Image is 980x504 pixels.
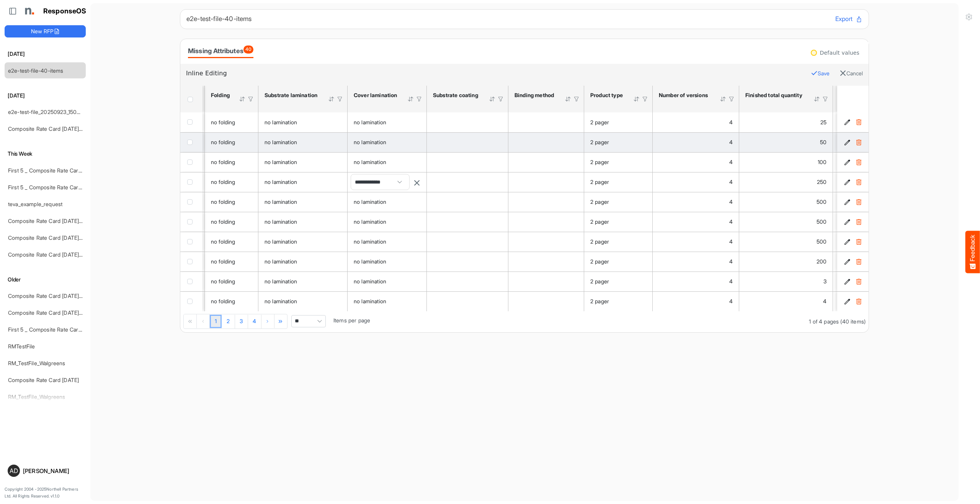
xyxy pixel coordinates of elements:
[348,112,427,132] td: no lamination is template cell Column Header httpsnorthellcomontologiesmapping-rulesmanufacturing...
[584,152,653,172] td: 2 pager is template cell Column Header httpsnorthellcomontologiesmapping-rulesproducthasproducttype
[642,96,648,102] div: Filter Icon
[837,212,870,232] td: 16e6da41-7b85-4d3b-9572-e22e39d4c66a is template cell Column Header
[508,172,584,192] td: is template cell Column Header httpsnorthellcomontologiesmapping-rulesassemblyhasbindingmethod
[5,275,86,284] h6: Older
[843,119,851,126] button: Edit
[265,298,297,304] span: no lamination
[8,125,99,132] a: Composite Rate Card [DATE]_smaller
[745,92,804,99] div: Finished total quantity
[653,112,739,132] td: 4 is template cell Column Header httpsnorthellcomontologiesmapping-rulesorderhasnumberofversions
[843,238,851,245] button: Edit
[843,258,851,265] button: Edit
[843,218,851,226] button: Edit
[180,152,203,172] td: checkbox
[653,212,739,232] td: 4 is template cell Column Header httpsnorthellcomontologiesmapping-rulesorderhasnumberofversions
[235,315,248,328] a: Page 3 of 4 Pages
[833,252,895,272] td: 11 is template cell Column Header httpsnorthellcomontologiesmapping-rulesmeasurementhasflatsizehe...
[8,234,99,241] a: Composite Rate Card [DATE]_smaller
[590,179,609,185] span: 2 pager
[354,139,386,145] span: no lamination
[8,377,79,383] a: Composite Rate Card [DATE]
[211,238,235,245] span: no folding
[8,309,99,316] a: Composite Rate Card [DATE]_smaller
[211,298,235,304] span: no folding
[514,92,555,99] div: Binding method
[258,132,348,152] td: no lamination is template cell Column Header httpsnorthellcomontologiesmapping-rulesmanufacturing...
[8,67,64,74] a: e2e-test-file-40-items
[5,91,86,100] h6: [DATE]
[833,132,895,152] td: 11 is template cell Column Header httpsnorthellcomontologiesmapping-rulesmeasurementhasflatsizehe...
[348,212,427,232] td: no lamination is template cell Column Header httpsnorthellcomontologiesmapping-rulesmanufacturing...
[840,68,863,78] button: Cancel
[205,192,258,212] td: no folding is template cell Column Header httpsnorthellcomontologiesmapping-rulesmanufacturinghas...
[258,192,348,212] td: no lamination is template cell Column Header httpsnorthellcomontologiesmapping-rulesmanufacturing...
[265,92,318,99] div: Substrate lamination
[197,314,210,328] div: Go to previous page
[23,468,83,474] div: [PERSON_NAME]
[653,272,739,291] td: 4 is template cell Column Header httpsnorthellcomontologiesmapping-rulesorderhasnumberofversions
[258,291,348,311] td: no lamination is template cell Column Header httpsnorthellcomontologiesmapping-rulesmanufacturing...
[354,218,386,225] span: no lamination
[265,139,297,145] span: no lamination
[729,139,733,145] span: 4
[211,218,235,225] span: no folding
[739,192,833,212] td: 500 is template cell Column Header httpsnorthellcomontologiesmapping-rulesorderhasfinishedtotalqu...
[508,112,584,132] td: is template cell Column Header httpsnorthellcomontologiesmapping-rulesassemblyhasbindingmethod
[590,139,609,145] span: 2 pager
[843,138,851,146] button: Edit
[817,218,826,225] span: 500
[427,252,508,272] td: is template cell Column Header httpsnorthellcomontologiesmapping-rulesmanufacturinghassubstrateco...
[653,172,739,192] td: 4 is template cell Column Header httpsnorthellcomontologiesmapping-rulesorderhasnumberofversions
[584,252,653,272] td: 2 pager is template cell Column Header httpsnorthellcomontologiesmapping-rulesproducthasproducttype
[843,298,851,305] button: Edit
[8,251,133,258] a: Composite Rate Card [DATE] mapping test_deleted
[205,212,258,232] td: no folding is template cell Column Header httpsnorthellcomontologiesmapping-rulesmanufacturinghas...
[354,159,386,165] span: no lamination
[590,298,609,304] span: 2 pager
[5,486,86,499] p: Copyright 2004 - 2025 Northell Partners Ltd. All Rights Reserved. v 1.1.0
[729,179,733,185] span: 4
[497,96,504,102] div: Filter Icon
[833,192,895,212] td: 11 is template cell Column Header httpsnorthellcomontologiesmapping-rulesmeasurementhasflatsizehe...
[186,16,829,22] h6: e2e-test-file-40-items
[823,298,826,304] span: 4
[354,278,386,285] span: no lamination
[274,314,287,328] div: Go to last page
[837,272,870,291] td: 3bde99a1-157c-4dcd-9ddd-2cce04298a9d is template cell Column Header
[729,119,733,125] span: 4
[833,232,895,252] td: 11 is template cell Column Header httpsnorthellcomontologiesmapping-rulesmeasurementhasflatsizehe...
[584,291,653,311] td: 2 pager is template cell Column Header httpsnorthellcomontologiesmapping-rulesproducthasproducttype
[729,258,733,265] span: 4
[590,198,609,205] span: 2 pager
[590,92,623,99] div: Product type
[837,192,870,212] td: ee22c9a0-9a0f-4f17-a04e-bb816fc199e0 is template cell Column Header
[508,152,584,172] td: is template cell Column Header httpsnorthellcomontologiesmapping-rulesassemblyhasbindingmethod
[180,232,203,252] td: checkbox
[8,201,62,207] a: teva_example_request
[354,298,386,304] span: no lamination
[837,152,870,172] td: 92a0d35e-0379-4da5-9c26-51ec06fb7ab7 is template cell Column Header
[427,152,508,172] td: is template cell Column Header httpsnorthellcomontologiesmapping-rulesmanufacturinghassubstrateco...
[811,68,830,78] button: Save
[508,132,584,152] td: is template cell Column Header httpsnorthellcomontologiesmapping-rulesassemblyhasbindingmethod
[427,232,508,252] td: is template cell Column Header httpsnorthellcomontologiesmapping-rulesmanufacturinghassubstrateco...
[180,86,203,112] th: Header checkbox
[265,119,297,125] span: no lamination
[822,96,829,102] div: Filter Icon
[258,252,348,272] td: no lamination is template cell Column Header httpsnorthellcomontologiesmapping-rulesmanufacturing...
[211,179,235,185] span: no folding
[265,159,297,165] span: no lamination
[843,178,851,186] button: Edit
[348,232,427,252] td: no lamination is template cell Column Header httpsnorthellcomontologiesmapping-rulesmanufacturing...
[205,272,258,291] td: no folding is template cell Column Header httpsnorthellcomontologiesmapping-rulesmanufacturinghas...
[265,179,297,185] span: no lamination
[265,258,297,265] span: no lamination
[855,258,862,265] button: Delete
[820,50,859,55] div: Default values
[258,272,348,291] td: no lamination is template cell Column Header httpsnorthellcomontologiesmapping-rulesmanufacturing...
[180,192,203,212] td: checkbox
[809,318,839,325] span: 1 of 4 pages
[180,311,869,332] div: Pager Container
[653,252,739,272] td: 4 is template cell Column Header httpsnorthellcomontologiesmapping-rulesorderhasnumberofversions
[729,278,733,285] span: 4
